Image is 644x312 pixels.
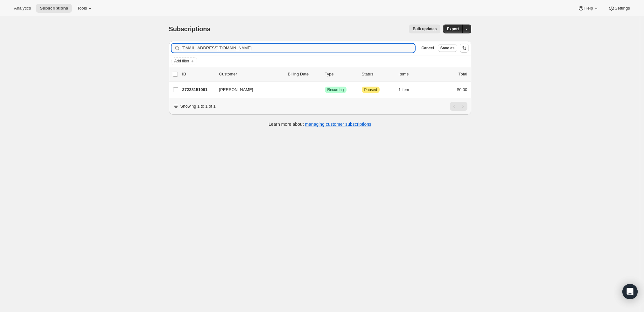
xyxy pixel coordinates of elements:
span: Cancel [421,46,434,51]
p: Billing Date [288,71,320,77]
button: [PERSON_NAME] [215,85,279,95]
span: Paused [364,87,377,92]
span: Settings [615,6,630,11]
p: Customer [219,71,283,77]
button: Export [443,25,463,33]
span: Help [584,6,593,11]
button: Settings [605,4,634,13]
button: Add filter [171,57,197,65]
div: IDCustomerBilling DateTypeStatusItemsTotal [182,71,467,77]
p: Learn more about [269,121,371,127]
p: 37228151081 [182,87,214,93]
p: Showing 1 to 1 of 1 [180,103,216,110]
a: managing customer subscriptions [305,122,371,127]
span: $0.00 [457,87,467,92]
div: 37228151081[PERSON_NAME]---SuccessRecurringAttentionPaused1 item$0.00 [182,85,467,94]
input: Filter subscribers [182,44,415,53]
span: Save as [440,46,455,51]
span: Recurring [327,87,344,92]
button: Cancel [419,44,436,52]
button: Bulk updates [409,25,440,33]
div: Type [325,71,357,77]
p: Total [458,71,467,77]
button: Sort the results [460,44,469,53]
span: Tools [77,6,87,11]
span: [PERSON_NAME] [219,87,253,93]
p: Status [362,71,394,77]
button: Help [574,4,603,13]
span: Analytics [14,6,31,11]
nav: Pagination [450,102,467,111]
span: Add filter [174,59,189,64]
button: 1 item [399,85,416,94]
span: Bulk updates [413,26,437,32]
button: Subscriptions [36,4,72,13]
span: Export [447,26,459,32]
span: --- [288,87,292,92]
p: ID [182,71,214,77]
button: Save as [438,44,457,52]
div: Items [399,71,430,77]
div: Open Intercom Messenger [622,284,638,299]
button: Analytics [10,4,35,13]
button: Tools [73,4,97,13]
span: Subscriptions [40,6,68,11]
span: 1 item [399,87,409,92]
span: Subscriptions [169,25,211,32]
